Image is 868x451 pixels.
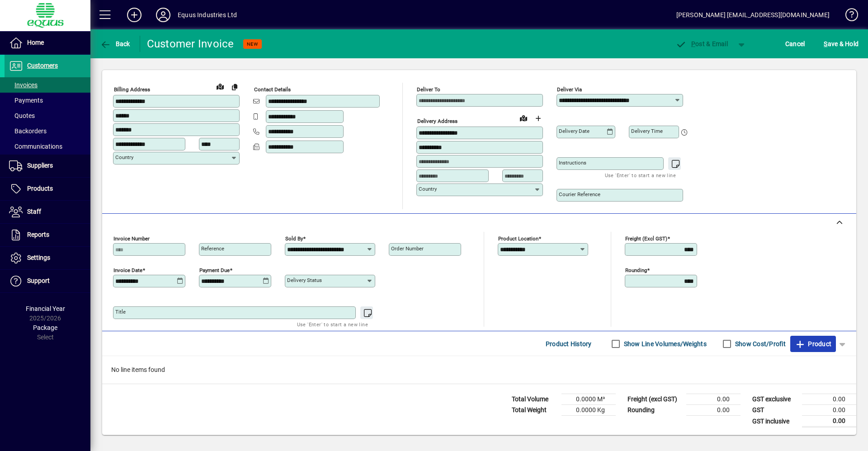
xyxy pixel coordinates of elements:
span: Support [27,277,50,284]
a: Home [5,32,90,54]
label: Show Line Volumes/Weights [622,339,707,348]
td: GST [748,405,802,416]
a: Settings [5,247,90,269]
button: Cancel [783,36,807,52]
button: Profile [149,7,178,23]
mat-label: Delivery date [559,128,590,134]
a: Payments [5,93,90,108]
mat-label: Delivery time [631,128,663,134]
button: Back [98,36,132,52]
span: Home [27,39,44,46]
div: No line items found [102,356,856,384]
span: Package [33,324,57,331]
mat-hint: Use 'Enter' to start a new line [297,319,368,329]
mat-label: Product location [498,235,538,242]
span: P [691,40,695,47]
a: Backorders [5,123,90,139]
button: Product History [542,336,595,352]
mat-hint: Use 'Enter' to start a new line [605,170,676,180]
span: ost & Email [675,40,728,47]
td: Total Weight [507,405,561,416]
mat-label: Delivery status [287,277,322,283]
mat-label: Deliver via [557,86,582,93]
span: Financial Year [26,305,65,312]
td: 0.00 [686,405,741,416]
mat-label: Rounding [625,267,647,273]
mat-label: Invoice number [113,235,150,242]
button: Copy to Delivery address [227,80,242,94]
mat-label: Reference [201,245,224,252]
mat-label: Sold by [285,235,303,242]
span: ave & Hold [824,37,859,51]
a: Invoices [5,77,90,93]
span: Backorders [9,127,47,135]
mat-label: Payment due [199,267,230,273]
a: Products [5,178,90,200]
td: Freight (excl GST) [623,394,686,405]
a: Suppliers [5,155,90,177]
app-page-header-button: Back [90,36,140,52]
a: Quotes [5,108,90,123]
div: [PERSON_NAME] [EMAIL_ADDRESS][DOMAIN_NAME] [676,8,830,22]
span: Reports [27,231,49,238]
button: Post & Email [671,36,732,52]
mat-label: Deliver To [417,86,440,93]
span: S [824,40,827,47]
span: Products [27,185,53,192]
td: 0.00 [802,416,856,427]
button: Product [790,336,836,352]
div: Equus Industries Ltd [178,8,237,22]
div: Customer Invoice [147,37,234,51]
td: Rounding [623,405,686,416]
mat-label: Courier Reference [559,191,600,197]
td: 0.0000 Kg [561,405,616,416]
td: Total Volume [507,394,561,405]
mat-label: Title [115,309,126,315]
label: Show Cost/Profit [733,339,786,348]
button: Save & Hold [821,36,861,52]
mat-label: Invoice date [113,267,142,273]
td: 0.00 [686,394,741,405]
mat-label: Country [419,186,437,192]
span: NEW [247,41,258,47]
span: Invoices [9,81,38,89]
a: View on map [213,79,227,94]
mat-label: Freight (excl GST) [625,235,667,242]
td: GST exclusive [748,394,802,405]
a: Staff [5,201,90,223]
mat-label: Instructions [559,160,586,166]
a: Support [5,270,90,292]
span: Communications [9,143,62,150]
a: View on map [516,111,531,125]
span: Suppliers [27,162,53,169]
td: GST inclusive [748,416,802,427]
td: 0.0000 M³ [561,394,616,405]
span: Cancel [785,37,805,51]
span: Staff [27,208,41,215]
td: 0.00 [802,405,856,416]
span: Back [100,40,130,47]
span: Customers [27,62,58,69]
span: Quotes [9,112,35,119]
button: Add [120,7,149,23]
mat-label: Country [115,154,133,160]
a: Reports [5,224,90,246]
a: Communications [5,139,90,154]
a: Knowledge Base [839,2,857,31]
span: Product [795,337,831,351]
span: Payments [9,97,43,104]
td: 0.00 [802,394,856,405]
span: Settings [27,254,50,261]
mat-label: Order number [391,245,424,252]
button: Choose address [531,111,545,126]
span: Product History [546,337,592,351]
